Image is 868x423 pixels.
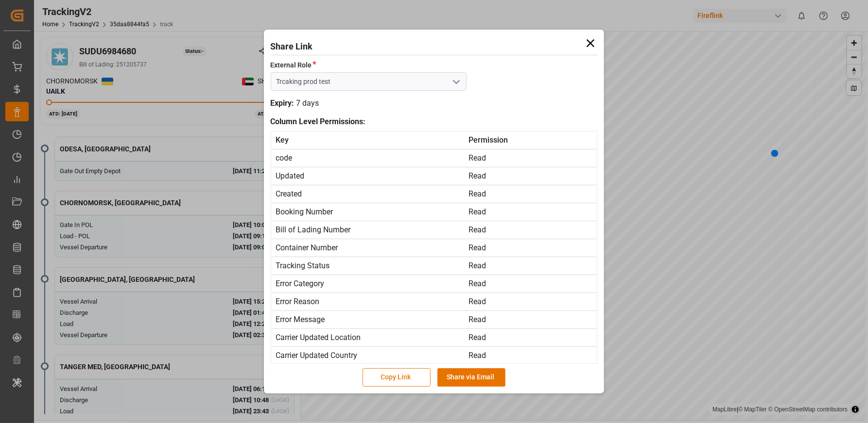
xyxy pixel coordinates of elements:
[276,188,469,200] div: Created
[469,278,597,290] div: Read
[276,224,469,236] div: Bill of Lading Number
[276,314,469,325] div: Error Message
[276,134,469,146] div: Key
[469,170,597,182] div: Read
[449,74,463,89] button: open menu
[276,350,469,361] div: Carrier Updated Country
[469,242,597,254] div: Read
[469,152,597,164] div: Read
[276,260,469,272] div: Tracking Status
[469,224,597,236] div: Read
[469,350,597,361] div: Read
[363,368,431,387] button: Copy Link
[276,332,469,343] div: Carrier Updated Location
[469,188,597,200] div: Read
[276,278,469,290] div: Error Category
[276,296,469,308] div: Error Reason
[276,242,469,254] div: Container Number
[295,98,319,109] div: 7 days
[271,72,467,91] input: Type to search/select
[271,98,295,109] div: Expiry:
[271,36,598,53] h1: Share Link
[469,206,597,218] div: Read
[469,332,597,343] div: Read
[276,152,469,164] div: code
[437,368,505,387] button: Share via Email
[271,59,317,71] label: External Role
[469,296,597,308] div: Read
[276,206,469,218] div: Booking Number
[469,260,597,272] div: Read
[276,170,469,182] div: Updated
[469,314,597,325] div: Read
[271,116,366,128] span: Column Level Permissions:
